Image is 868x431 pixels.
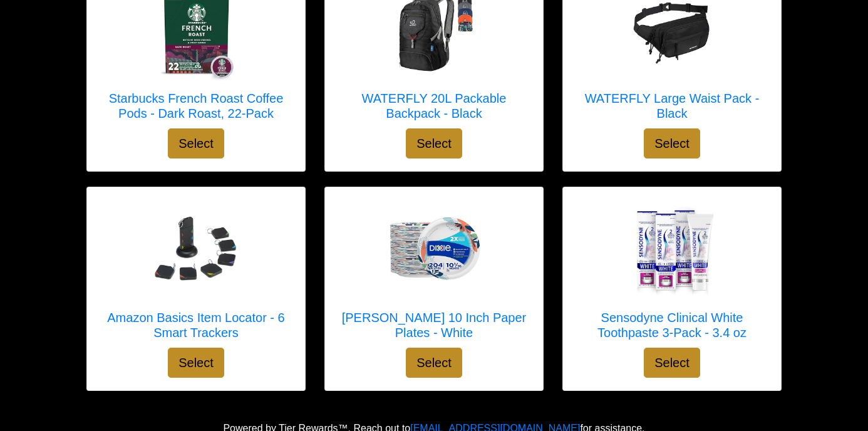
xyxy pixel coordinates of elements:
a: Dixie 10 Inch Paper Plates - White [PERSON_NAME] 10 Inch Paper Plates - White [338,200,530,348]
img: Dixie 10 Inch Paper Plates - White [384,200,484,300]
button: Select [168,128,224,158]
button: Select [644,128,700,158]
h5: [PERSON_NAME] 10 Inch Paper Plates - White [338,310,530,340]
h5: Amazon Basics Item Locator - 6 Smart Trackers [100,310,292,340]
img: Amazon Basics Item Locator - 6 Smart Trackers [146,200,246,300]
a: Sensodyne Clinical White Toothpaste 3-Pack - 3.4 oz Sensodyne Clinical White Toothpaste 3-Pack - ... [576,200,768,348]
h5: Starbucks French Roast Coffee Pods - Dark Roast, 22-Pack [100,91,292,121]
img: Sensodyne Clinical White Toothpaste 3-Pack - 3.4 oz [622,200,722,300]
button: Select [406,128,462,158]
button: Select [406,348,462,378]
h5: WATERFLY Large Waist Pack - Black [576,91,768,121]
h5: Sensodyne Clinical White Toothpaste 3-Pack - 3.4 oz [576,310,768,340]
h5: WATERFLY 20L Packable Backpack - Black [338,91,530,121]
a: Amazon Basics Item Locator - 6 Smart Trackers Amazon Basics Item Locator - 6 Smart Trackers [100,200,292,348]
button: Select [644,348,700,378]
button: Select [168,348,224,378]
